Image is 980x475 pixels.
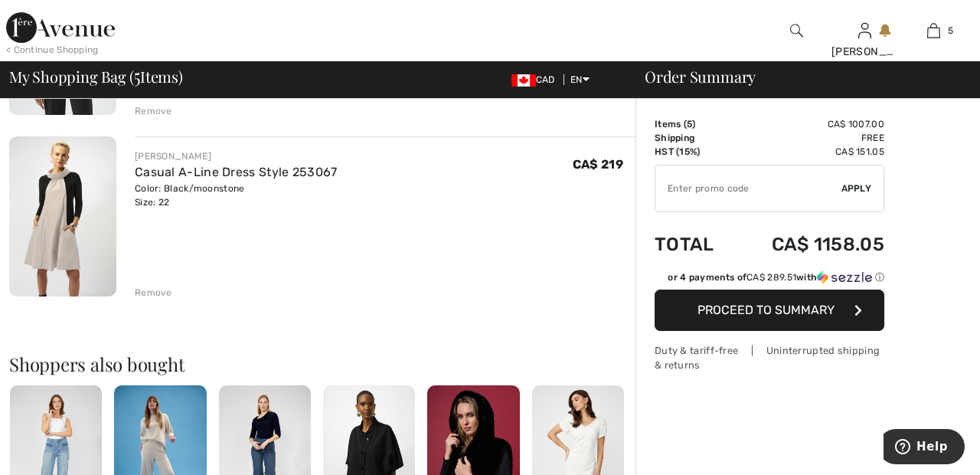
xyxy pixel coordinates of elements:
[817,270,872,284] img: Sezzle
[733,218,884,270] td: CA$ 1158.05
[9,355,635,373] h2: Shoppers also bought
[668,270,884,284] div: or 4 payments of with
[948,24,953,38] span: 5
[900,21,967,40] a: 5
[733,117,884,131] td: CA$ 1007.00
[655,165,841,211] input: Promo code
[927,21,940,40] img: My Bag
[858,23,871,38] a: Sign In
[6,43,99,57] div: < Continue Shopping
[884,429,965,467] iframe: Opens a widget where you can find more information
[511,74,536,87] img: Canadian Dollar
[733,145,884,159] td: CA$ 151.05
[746,272,796,283] span: CA$ 289.51
[655,343,884,372] div: Duty & tariff-free | Uninterrupted shipping & returns
[9,136,116,297] img: Casual A-Line Dress Style 253067
[573,157,623,172] span: CA$ 219
[135,149,338,163] div: [PERSON_NAME]
[135,286,172,300] div: Remove
[655,131,733,145] td: Shipping
[655,270,884,290] div: or 4 payments ofCA$ 289.51withSezzle Click to learn more about Sezzle
[6,12,115,43] img: 1ère Avenue
[511,74,561,85] span: CAD
[626,69,971,84] div: Order Summary
[135,165,338,179] a: Casual A-Line Dress Style 253067
[655,290,884,331] button: Proceed to Summary
[790,21,803,40] img: search the website
[841,182,872,195] span: Apply
[135,104,172,118] div: Remove
[9,69,183,84] span: My Shopping Bag ( Items)
[134,65,140,85] span: 5
[655,117,733,131] td: Items ( )
[655,218,733,270] td: Total
[135,182,338,209] div: Color: Black/moonstone Size: 22
[831,44,899,60] div: [PERSON_NAME]
[733,131,884,145] td: Free
[570,74,590,85] span: EN
[858,21,871,40] img: My Info
[697,303,835,317] span: Proceed to Summary
[655,145,733,159] td: HST (15%)
[687,119,692,129] span: 5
